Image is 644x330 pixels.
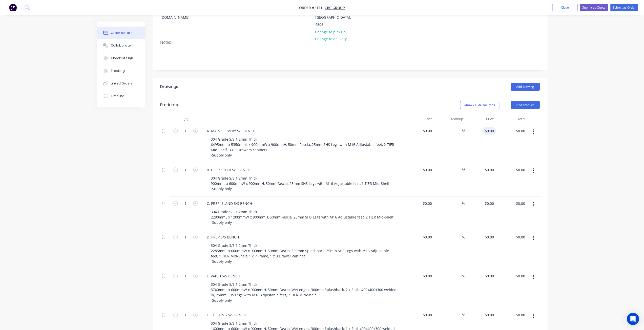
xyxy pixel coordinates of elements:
[111,69,125,73] div: Tracking
[462,128,465,134] span: %
[610,4,638,11] button: Submit as Order
[170,114,201,124] div: Qty
[460,101,499,109] button: Show / Hide columns
[312,35,349,42] button: Change to delivery
[462,201,465,206] span: %
[97,39,145,52] button: Collaborate
[580,4,608,11] button: Submit as Quote
[325,5,345,10] a: CBC Group
[203,200,256,207] div: C. PREP ISLAND S/S BENCH
[203,272,244,280] div: E. WASH S/S BENCH
[462,312,465,318] span: %
[207,174,393,192] div: 304 Grade S/S 1.2mm Thick 900mmL x 600mmW x 900mmH, 50mm Fascia, 25mm SHS Legs with M16 Adjustabl...
[434,114,465,124] div: Markup
[207,281,401,304] div: 304 Grade S/S 1.2mm Thick 3740mmL x 600mmW x 900mmH, 50mm Fascia, Wet edges, 300mm Splashback, 2 ...
[496,114,527,124] div: Total
[160,102,178,108] div: Products
[511,101,540,109] button: Add product
[299,5,325,10] span: Order #2171 -
[97,77,145,90] button: Linked Orders
[403,114,434,124] div: Cost
[203,311,250,319] div: F. COOKING S/S BENCH
[203,233,243,241] div: D. PREP S/S BENCH
[97,27,145,39] button: Order details
[312,28,348,35] button: Change to pick up
[465,114,496,124] div: Price
[462,273,465,279] span: %
[203,127,259,135] div: A. MAIN SERVERY S/S BENCH
[111,31,132,35] div: Order details
[111,43,131,48] div: Collaborate
[552,4,577,11] button: Close
[111,81,133,86] div: Linked Orders
[111,56,133,60] div: Checklists 0/0
[111,94,124,98] div: Timeline
[160,40,540,45] div: Notes
[97,90,145,102] button: Timeline
[511,83,540,91] button: Add drawing
[97,52,145,64] button: Checklists 0/0
[160,84,178,90] div: Drawings
[203,166,254,173] div: B. DEEP FRYER S/S BENCH
[207,208,398,226] div: 304 Grade S/S 1.2mm Thick 2280mmL x 1200mmW x 900mmH, 50mm Fascia, 25mm SHS Legs with M16 Adjusta...
[462,167,465,173] span: %
[97,64,145,77] button: Tracking
[207,242,401,265] div: 304 Grade S/S 1.2mm Thick 2285mmL x 600mmW x 900mmH, 50mm Fascia, 300mm Splashback, 25mm SHS Legs...
[462,234,465,240] span: %
[207,136,401,159] div: 304 Grade S/S 1.2mm Thick 6495mmL x 5350mmL x 900mmW x 900mmH, 50mm Fascia, 25mm SHS Legs with M1...
[627,313,639,325] div: Open Intercom Messenger
[9,4,17,11] img: Factory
